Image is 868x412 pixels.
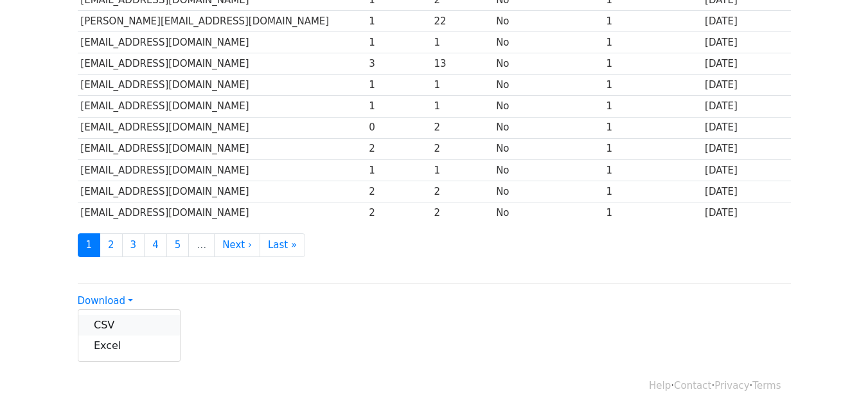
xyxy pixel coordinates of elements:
td: [EMAIL_ADDRESS][DOMAIN_NAME] [78,117,366,138]
td: 1 [431,96,493,117]
td: 0 [366,117,430,138]
a: 5 [166,233,190,257]
a: CSV [78,315,180,336]
td: 2 [366,202,430,223]
td: 2 [431,202,493,223]
td: [EMAIL_ADDRESS][DOMAIN_NAME] [78,138,366,159]
td: 2 [431,138,493,159]
td: No [493,138,603,159]
td: [DATE] [702,138,790,159]
a: 2 [100,233,123,257]
td: No [493,202,603,223]
td: [EMAIL_ADDRESS][DOMAIN_NAME] [78,75,366,96]
td: [DATE] [702,181,790,202]
a: 1 [78,233,101,257]
td: 1 [603,138,702,159]
td: 2 [431,181,493,202]
a: 3 [122,233,145,257]
td: [DATE] [702,75,790,96]
td: 1 [366,75,430,96]
td: 1 [366,96,430,117]
td: 2 [366,181,430,202]
td: 1 [431,75,493,96]
td: No [493,96,603,117]
td: 1 [603,53,702,75]
td: [EMAIL_ADDRESS][DOMAIN_NAME] [78,96,366,117]
a: Terms [752,380,781,391]
a: Contact [674,380,711,391]
td: 1 [366,159,430,181]
td: 1 [603,202,702,223]
td: No [493,11,603,32]
td: 2 [431,117,493,138]
td: 1 [603,117,702,138]
td: No [493,159,603,181]
td: [EMAIL_ADDRESS][DOMAIN_NAME] [78,202,366,223]
td: No [493,181,603,202]
iframe: Chat Widget [804,350,868,412]
td: 1 [431,32,493,53]
td: [DATE] [702,159,790,181]
td: [EMAIL_ADDRESS][DOMAIN_NAME] [78,32,366,53]
td: 1 [603,96,702,117]
td: No [493,117,603,138]
td: [DATE] [702,53,790,75]
a: Download [78,295,133,307]
td: [EMAIL_ADDRESS][DOMAIN_NAME] [78,159,366,181]
a: Privacy [714,380,749,391]
a: Last » [260,233,305,257]
td: [DATE] [702,117,790,138]
td: No [493,32,603,53]
a: 4 [144,233,167,257]
td: 13 [431,53,493,75]
td: [EMAIL_ADDRESS][DOMAIN_NAME] [78,181,366,202]
td: No [493,53,603,75]
a: Help [649,380,671,391]
td: 1 [431,159,493,181]
td: [DATE] [702,202,790,223]
td: 1 [603,75,702,96]
td: 1 [603,159,702,181]
td: [PERSON_NAME][EMAIL_ADDRESS][DOMAIN_NAME] [78,11,366,32]
td: No [493,75,603,96]
td: [DATE] [702,96,790,117]
td: 1 [603,11,702,32]
td: 3 [366,53,430,75]
a: Excel [78,336,180,356]
td: 1 [603,32,702,53]
td: [DATE] [702,32,790,53]
td: [DATE] [702,11,790,32]
td: 22 [431,11,493,32]
td: [EMAIL_ADDRESS][DOMAIN_NAME] [78,53,366,75]
a: Next › [214,233,260,257]
td: 2 [366,138,430,159]
td: 1 [603,181,702,202]
td: 1 [366,11,430,32]
td: 1 [366,32,430,53]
